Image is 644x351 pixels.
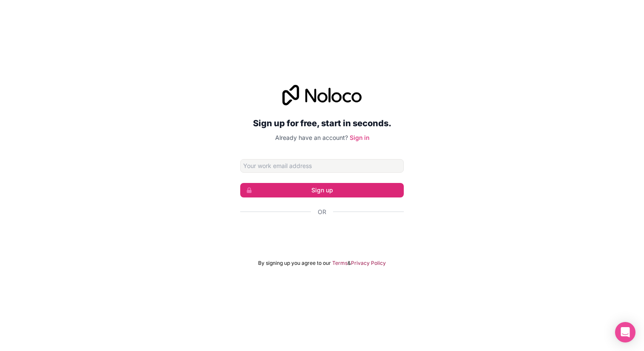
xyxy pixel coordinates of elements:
span: By signing up you agree to our [258,260,331,267]
span: & [348,260,351,267]
input: Email address [240,159,404,173]
h2: Sign up for free, start in seconds. [240,116,404,131]
a: Terms [332,260,348,267]
button: Sign up [240,183,404,197]
div: Open Intercom Messenger [615,322,635,342]
span: Already have an account? [275,134,348,141]
a: Privacy Policy [351,260,386,267]
span: Or [318,208,326,216]
a: Sign in [350,134,369,141]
